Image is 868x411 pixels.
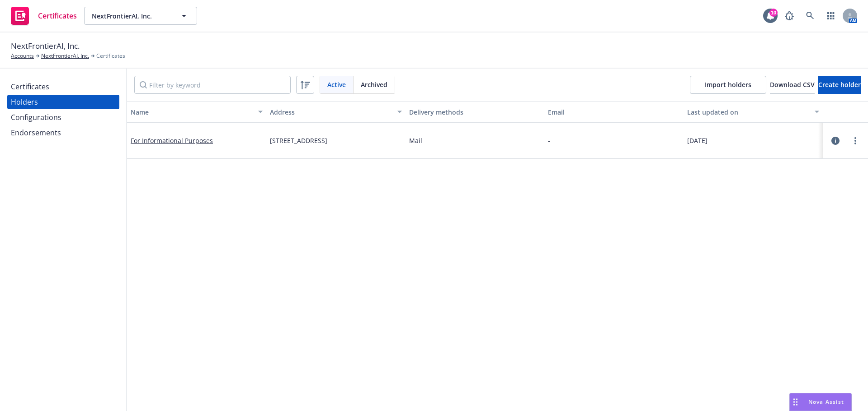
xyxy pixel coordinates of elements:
a: Switch app [822,7,840,25]
button: NextFrontierAI, Inc. [84,7,197,25]
span: Nova Assist [808,398,844,406]
div: Last updated on [687,107,809,117]
span: [STREET_ADDRESS] [270,136,327,145]
div: Mail [409,136,541,145]
button: Last updated on [684,101,823,123]
a: Endorsements [7,125,119,140]
a: Certificates [7,3,80,28]
button: Nova Assist [789,393,852,411]
button: Delivery methods [406,101,545,123]
div: - [548,136,550,145]
button: Download CSV [770,76,815,94]
span: Certificates [96,52,125,60]
input: Filter by keyword [134,76,291,94]
div: Delivery methods [409,107,541,117]
a: Configurations [7,110,119,125]
div: Endorsements [11,125,61,140]
a: more [850,135,861,146]
a: Certificates [7,79,119,94]
span: Certificates [38,12,77,19]
span: Archived [361,80,387,89]
span: NextFrontierAI, Inc. [11,40,80,52]
div: Configurations [11,110,61,125]
button: Address [266,101,406,123]
div: Email [548,107,680,117]
div: Holders [11,95,38,109]
a: Report a Bug [780,7,798,25]
a: Accounts [11,52,34,60]
button: Email [544,101,684,123]
div: Certificates [11,79,49,94]
a: NextFrontierAI, Inc. [41,52,89,60]
button: Create holder [818,76,861,94]
div: [DATE] [687,136,819,145]
div: Drag to move [790,393,801,411]
span: Active [327,80,346,89]
div: Address [270,107,392,117]
span: Create holder [818,80,861,89]
div: 10 [769,9,778,17]
button: Name [127,101,266,123]
div: Name [131,107,253,117]
span: NextFrontierAI, Inc. [92,11,170,21]
a: Search [801,7,819,25]
a: For Informational Purposes [131,136,213,145]
a: Holders [7,95,119,109]
a: Import holders [690,76,766,94]
span: Import holders [705,80,751,89]
span: Download CSV [770,80,815,89]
